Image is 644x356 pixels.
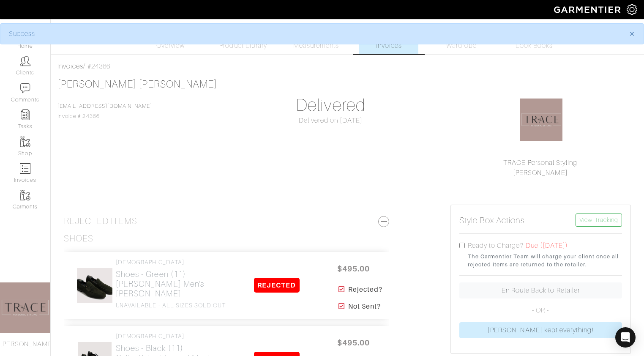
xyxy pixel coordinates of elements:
[468,252,622,268] small: The Garmentier Team will charge your client once all rejected items are returned to the retailer.
[328,260,379,278] span: $495.00
[359,23,418,54] a: Invoices
[254,278,299,293] span: REJECTED
[615,327,636,348] div: Open Intercom Messenger
[156,41,185,51] span: Overview
[459,305,622,315] p: - OR -
[627,4,637,15] img: gear-icon-white-bd11855cb880d31180b6d7d6211b90ccbf57a29d726f0c71d8c61bd08dd39cc2.png
[116,269,229,298] h2: Shoes - Green (11) [PERSON_NAME] Men's [PERSON_NAME]
[219,41,267,51] span: Product Library
[328,334,379,352] span: $495.00
[293,41,339,51] span: Measurements
[459,282,622,298] a: En Route Back to Retailer
[64,233,93,244] h3: Shoes
[348,285,382,295] strong: Rejected?
[503,159,577,167] a: TRACE Personal Styling
[20,56,30,66] img: clients-icon-6bae9207a08558b7cb47a8932f037763ab4055f8c8b6bfacd5dc20c3e0201464.png
[240,95,421,115] h1: Delivered
[20,83,30,93] img: comment-icon-a0a6a9ef722e966f86d9cbdc48e553b5cf19dbc54f86b18d962a5391bc8f6eb6.png
[116,259,229,266] h4: [DEMOGRAPHIC_DATA]
[20,190,30,200] img: garments-icon-b7da505a4dc4fd61783c78ac3ca0ef83fa9d6f193b1c9dc38574b1d14d53ca28.png
[20,163,30,174] img: orders-icon-0abe47150d42831381b5fb84f609e132dff9fe21cb692f30cb5eec754e2cba89.png
[72,268,117,303] img: pfSAvkQkzmTspccBP2sJrx69
[57,63,83,70] a: Invoices
[459,215,525,225] h5: Style Box Actions
[57,103,152,119] span: Invoice # 24366
[20,110,30,120] img: reminder-icon-8004d30b9f0a5d33ae49ab947aed9ed385cf756f9e5892f1edd6e32f2345188e.png
[116,259,229,309] a: [DEMOGRAPHIC_DATA] Shoes - Green (11)[PERSON_NAME] Men's [PERSON_NAME] UNAVAILABLE - ALL SIZES SO...
[57,79,217,90] a: [PERSON_NAME] [PERSON_NAME]
[526,242,568,249] span: Due ([DATE])
[576,214,622,227] a: View Tracking
[57,103,152,109] a: [EMAIL_ADDRESS][DOMAIN_NAME]
[516,41,553,51] span: Look Books
[57,61,637,71] div: / #24366
[116,333,229,340] h4: [DEMOGRAPHIC_DATA]
[468,241,524,251] label: Ready to Charge?
[376,41,402,51] span: Invoices
[240,115,421,126] div: Delivered on [DATE]
[116,302,229,309] h4: UNAVAILABLE - ALL SIZES SOLD OUT
[64,216,389,227] h3: Rejected Items
[348,301,381,312] strong: Not Sent?
[446,41,477,51] span: Wardrobe
[20,137,30,147] img: garments-icon-b7da505a4dc4fd61783c78ac3ca0ef83fa9d6f193b1c9dc38574b1d14d53ca28.png
[629,28,635,39] span: ×
[520,99,562,141] img: 1583817110766.png.png
[513,169,568,177] a: [PERSON_NAME]
[459,322,622,338] a: [PERSON_NAME] kept everything!
[550,2,627,17] img: garmentier-logo-header-white-b43fb05a5012e4ada735d5af1a66efaba907eab6374d6393d1fbf88cb4ef424d.png
[9,29,617,39] div: Success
